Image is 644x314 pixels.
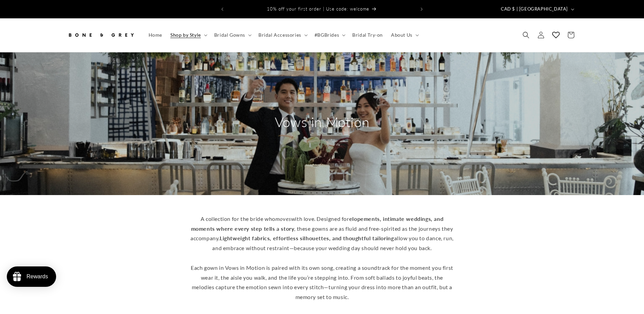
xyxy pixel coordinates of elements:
[258,32,301,38] span: Bridal Accessories
[214,32,245,38] span: Bridal Gowns
[191,215,444,232] strong: elopements, intimate weddings, and moments where every step tells a story
[220,235,394,241] strong: Lightweight fabrics, effortless silhouettes, and thoughtful tailoring
[215,3,230,16] button: Previous announcement
[352,32,383,38] span: Bridal Try-on
[414,3,429,16] button: Next announcement
[391,32,412,38] span: About Us
[275,215,291,222] em: moves
[170,32,201,38] span: Shop by Style
[166,28,210,42] summary: Shop by Style
[519,28,533,42] summary: Search
[501,6,568,13] span: CAD $ | [GEOGRAPHIC_DATA]
[257,113,387,131] h2: Vows in Motion
[65,25,138,45] a: Bone and Grey Bridal
[315,32,339,38] span: #BGBrides
[254,28,310,42] summary: Bridal Accessories
[387,28,422,42] summary: About Us
[145,28,166,42] a: Home
[348,28,387,42] a: Bridal Try-on
[67,28,135,42] img: Bone and Grey Bridal
[27,274,48,280] div: Rewards
[149,32,162,38] span: Home
[310,28,348,42] summary: #BGBrides
[210,28,254,42] summary: Bridal Gowns
[267,6,369,12] span: 10% off your first order | Use code: welcome
[497,3,577,16] button: CAD $ | [GEOGRAPHIC_DATA]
